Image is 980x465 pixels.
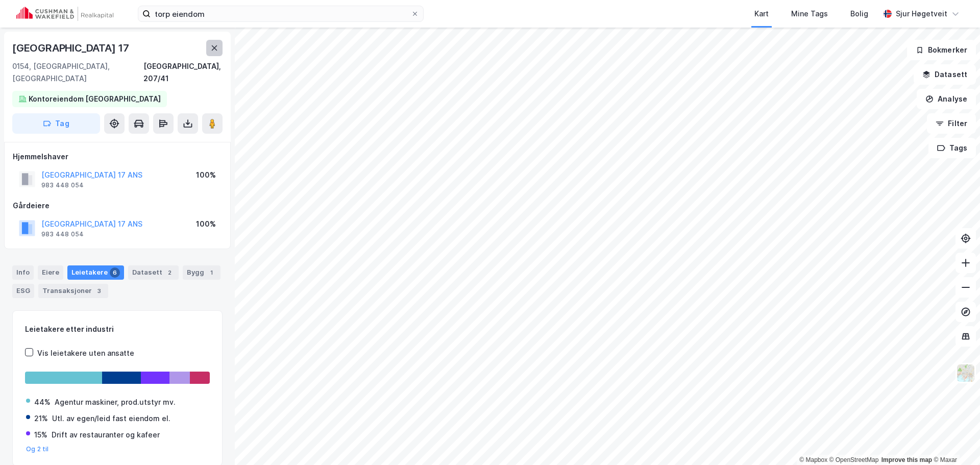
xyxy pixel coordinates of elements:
[12,113,100,134] button: Tag
[12,284,34,298] div: ESG
[196,218,216,230] div: 100%
[67,265,124,280] div: Leietakere
[206,267,216,278] div: 1
[55,396,176,408] div: Agentur maskiner, prod.utstyr mv.
[52,412,170,425] div: Utl. av egen/leid fast eiendom el.
[929,416,980,465] div: Kontrollprogram for chat
[12,265,34,280] div: Info
[52,429,160,441] div: Drift av restauranter og kafeer
[881,456,932,463] a: Improve this map
[128,265,179,280] div: Datasett
[41,230,84,238] div: 983 448 054
[914,64,976,85] button: Datasett
[917,89,976,109] button: Analyse
[183,265,220,280] div: Bygg
[927,113,976,134] button: Filter
[896,8,947,20] div: Sjur Høgetveit
[928,138,976,158] button: Tags
[799,456,827,463] a: Mapbox
[956,363,975,383] img: Z
[754,8,769,20] div: Kart
[25,323,210,335] div: Leietakere etter industri
[12,60,143,85] div: 0154, [GEOGRAPHIC_DATA], [GEOGRAPHIC_DATA]
[829,456,879,463] a: OpenStreetMap
[34,396,51,408] div: 44%
[13,200,222,212] div: Gårdeiere
[143,60,223,85] div: [GEOGRAPHIC_DATA], 207/41
[151,6,411,21] input: Søk på adresse, matrikkel, gårdeiere, leietakere eller personer
[29,93,161,105] div: Kontoreiendom [GEOGRAPHIC_DATA]
[94,286,104,296] div: 3
[907,40,976,60] button: Bokmerker
[791,8,828,20] div: Mine Tags
[41,181,84,189] div: 983 448 054
[164,267,175,278] div: 2
[38,265,63,280] div: Eiere
[26,445,49,453] button: Og 2 til
[110,267,120,278] div: 6
[850,8,868,20] div: Bolig
[38,284,108,298] div: Transaksjoner
[929,416,980,465] iframe: Chat Widget
[37,347,134,359] div: Vis leietakere uten ansatte
[34,412,48,425] div: 21%
[13,151,222,163] div: Hjemmelshaver
[12,40,131,56] div: [GEOGRAPHIC_DATA] 17
[196,169,216,181] div: 100%
[34,429,47,441] div: 15%
[16,7,113,21] img: cushman-wakefield-realkapital-logo.202ea83816669bd177139c58696a8fa1.svg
